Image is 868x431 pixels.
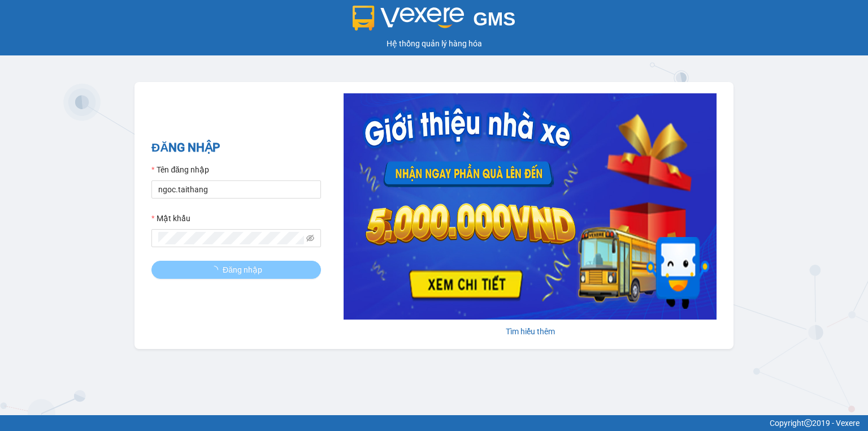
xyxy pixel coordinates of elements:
[210,266,223,274] span: loading
[151,212,190,225] label: Mật khẩu
[158,232,304,244] input: Mật khẩu
[151,139,321,157] h2: ĐĂNG NHẬP
[353,17,516,26] a: GMS
[353,6,465,31] img: logo 2
[344,93,717,320] img: banner-0
[151,180,321,199] input: Tên đăng nhập
[151,163,209,176] label: Tên đăng nhập
[306,234,314,242] span: eye-invisible
[8,417,860,429] div: Copyright 2019 - Vexere
[473,8,515,29] span: GMS
[344,325,717,338] div: Tìm hiểu thêm
[223,264,262,276] span: Đăng nhập
[151,261,321,279] button: Đăng nhập
[3,37,865,50] div: Hệ thống quản lý hàng hóa
[804,419,812,427] span: copyright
